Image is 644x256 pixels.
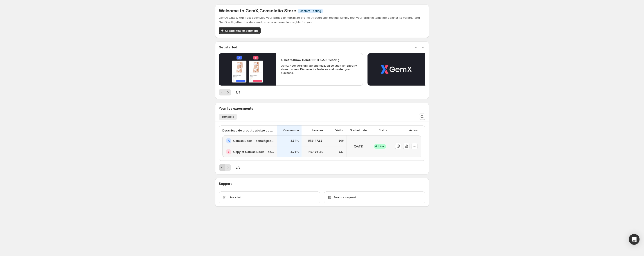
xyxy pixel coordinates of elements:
[219,45,237,50] h3: Get started
[229,195,241,199] span: Live chat
[233,150,274,154] h2: Copy of Camisa Social Tecnológica Ultra-Stretch Masculina | Praticidade e [PERSON_NAME] | Consolatio
[312,129,324,132] p: Revenue
[219,53,276,86] button: Play video
[219,106,253,111] h3: Your live experiments
[308,150,324,154] p: R$7,361.67
[281,58,340,62] h2: 1. Get to Know GemX: CRO & A/B Testing
[219,164,225,171] button: Previous
[419,113,425,120] button: Search and filter results
[219,181,232,186] h3: Support
[236,165,240,170] span: 2 / 2
[308,139,324,143] p: R$6,472.81
[409,129,418,132] p: Action
[236,90,240,95] span: 1 / 2
[233,138,274,143] h2: Camisa Social Tecnológica Ultra-Stretch Masculina | Praticidade e [PERSON_NAME] | Consolatio
[228,150,230,154] h2: B
[334,195,356,199] span: Feature request
[283,129,299,132] p: Conversion
[338,150,344,154] p: 327
[219,89,231,95] nav: Pagination
[225,28,258,33] span: Create new experiment
[354,144,363,149] p: [DATE]
[221,115,234,119] span: Template
[258,8,296,14] span: , Consolatio Store
[219,164,231,171] nav: Pagination
[222,128,274,133] p: Descricao do produto abaixo do preco - produto Ultra
[378,145,384,148] span: Live
[379,129,387,132] p: Status
[290,150,299,154] p: 3.06%
[228,139,230,143] h2: A
[219,8,296,14] h5: Welcome to GemX
[290,139,299,143] p: 3.54%
[350,129,367,132] p: Started date
[300,9,321,13] span: Content Testing
[335,129,344,132] p: Visitor
[225,89,231,95] button: Next
[219,15,425,24] p: GemX: CRO & A/B Test optimizes your pages to maximize profits through split testing. Simply test ...
[338,139,344,143] p: 306
[367,53,425,86] button: Play video
[281,64,358,75] p: GemX - conversion rate optimization solution for Shopify store owners. Discover its features and ...
[629,234,639,245] div: Open Intercom Messenger
[219,27,261,34] button: Create new experiment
